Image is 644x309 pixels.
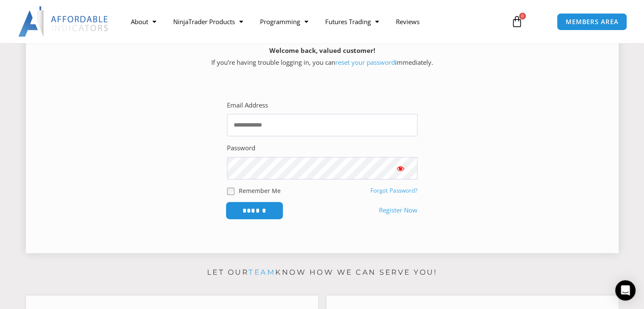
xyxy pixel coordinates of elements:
a: Forgot Password? [370,187,417,194]
a: MEMBERS AREA [557,13,627,30]
label: Remember Me [239,186,281,195]
a: team [249,268,275,276]
nav: Menu [122,12,503,31]
span: MEMBERS AREA [566,19,619,25]
span: 0 [519,13,526,19]
a: reset your password [335,58,395,66]
p: Let our know how we can serve you! [26,266,619,279]
a: Futures Trading [317,12,387,31]
a: 0 [498,9,536,34]
a: Reviews [387,12,428,31]
a: About [122,12,165,31]
strong: Welcome back, valued customer! [269,46,375,55]
label: Password [227,142,255,154]
div: Open Intercom Messenger [615,280,636,301]
a: Programming [252,12,317,31]
button: Show password [384,157,417,179]
label: Email Address [227,99,268,111]
a: NinjaTrader Products [165,12,252,31]
a: Register Now [379,204,417,216]
img: LogoAI | Affordable Indicators – NinjaTrader [18,6,109,37]
p: If you’re having trouble logging in, you can immediately. [41,45,604,69]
